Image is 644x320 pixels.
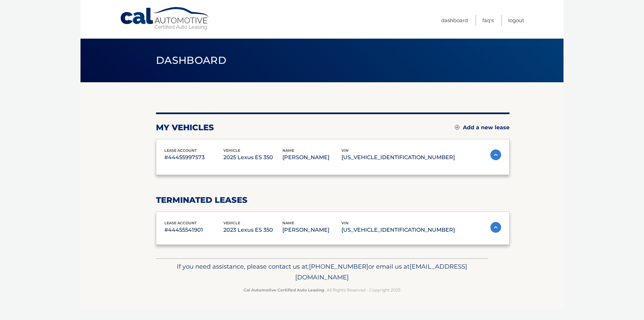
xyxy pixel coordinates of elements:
a: Add a new lease [455,124,509,131]
span: name [282,221,294,225]
p: #44455541901 [164,225,223,235]
p: 2025 Lexus ES 350 [223,153,282,162]
p: - All Rights Reserved - Copyright 2025 [160,286,484,293]
span: vin [341,221,348,225]
span: Dashboard [156,54,226,66]
span: [PHONE_NUMBER] [309,263,368,270]
p: #44455997573 [164,153,223,162]
p: 2023 Lexus ES 350 [223,225,282,235]
a: Cal Automotive [120,7,210,31]
a: Dashboard [441,15,468,26]
p: [US_VEHICLE_IDENTIFICATION_NUMBER] [341,225,455,235]
span: name [282,148,294,153]
img: add.svg [455,125,460,130]
a: Logout [508,15,524,26]
h2: my vehicles [156,123,214,133]
img: accordion-active.svg [490,222,501,233]
span: vehicle [223,221,240,225]
span: lease account [164,221,197,225]
p: [PERSON_NAME] [282,225,341,235]
p: [PERSON_NAME] [282,153,341,162]
p: If you need assistance, please contact us at: or email us at [160,261,484,283]
span: lease account [164,148,197,153]
img: accordion-active.svg [490,149,501,160]
strong: Cal Automotive Certified Auto Leasing [244,287,324,292]
span: [EMAIL_ADDRESS][DOMAIN_NAME] [295,263,467,281]
p: [US_VEHICLE_IDENTIFICATION_NUMBER] [341,153,455,162]
span: vin [341,148,348,153]
h2: terminated leases [156,195,509,205]
a: FAQ's [482,15,494,26]
span: vehicle [223,148,240,153]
